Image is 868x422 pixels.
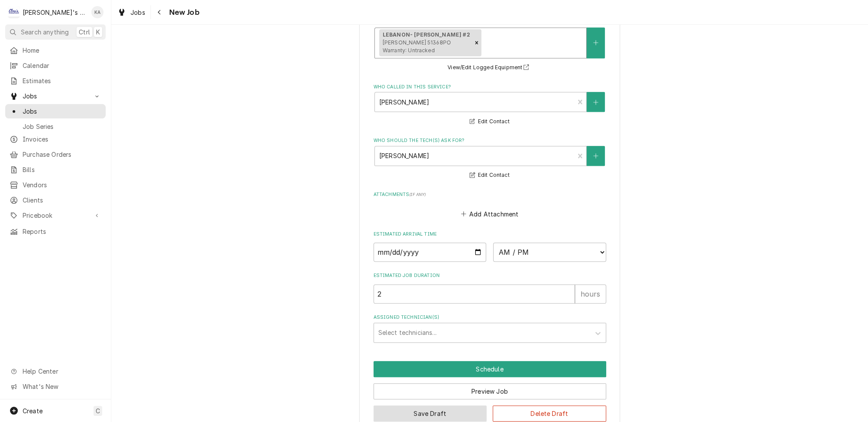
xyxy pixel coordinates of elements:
div: Assigned Technician(s) [374,314,606,342]
a: Home [5,43,106,57]
button: Edit Contact [468,170,511,181]
svg: Create New Contact [593,99,598,105]
span: C [96,406,100,415]
div: Attachments [374,191,606,220]
button: Schedule [374,361,606,377]
a: Calendar [5,58,106,73]
div: Estimated Job Duration [374,272,606,303]
a: Invoices [5,132,106,146]
strong: LEBANON- [PERSON_NAME] #2 [383,31,470,38]
div: [PERSON_NAME]'s Refrigeration [23,8,87,17]
svg: Create New Contact [593,153,598,159]
span: Estimates [23,76,101,85]
span: Create [23,407,43,415]
span: ( if any ) [409,192,426,197]
span: What's New [23,382,100,391]
label: Who should the tech(s) ask for? [374,137,606,144]
button: View/Edit Logged Equipment [446,62,533,73]
span: Calendar [23,61,101,70]
button: Preview Job [374,383,606,399]
div: Button Group [374,361,606,422]
a: Jobs [5,104,106,118]
div: C [8,6,20,18]
span: Purchase Orders [23,150,101,159]
span: New Job [167,7,200,18]
div: Korey Austin's Avatar [91,6,103,18]
button: Save Draft [374,405,487,422]
a: Vendors [5,178,106,192]
label: Assigned Technician(s) [374,314,606,321]
div: Button Group Row [374,399,606,422]
select: Time Select [493,243,606,262]
span: Clients [23,196,101,205]
a: Go to What's New [5,379,106,394]
span: Bills [23,165,101,174]
div: Remove [object Object] [472,29,481,56]
span: Ctrl [79,27,90,37]
label: Who called in this service? [374,84,606,91]
button: Edit Contact [468,116,511,127]
button: Search anythingCtrlK [5,24,106,40]
label: Estimated Job Duration [374,272,606,279]
a: Reports [5,224,106,239]
span: Invoices [23,135,101,144]
span: Help Center [23,367,100,376]
button: Add Attachment [459,208,520,220]
button: Delete Draft [493,405,606,422]
a: Bills [5,162,106,177]
div: Equipment [374,19,606,73]
a: Go to Jobs [5,89,106,103]
div: hours [575,284,606,304]
span: Jobs [23,91,88,101]
a: Go to Help Center [5,364,106,378]
button: Create New Contact [587,146,605,166]
span: Search anything [21,27,69,37]
a: Job Series [5,119,106,134]
a: Go to Pricebook [5,208,106,223]
button: Navigate back [153,5,167,19]
span: K [96,27,100,37]
div: KA [91,6,103,18]
div: Who called in this service? [374,84,606,127]
div: Button Group Row [374,361,606,377]
span: Jobs [130,8,145,17]
button: Create New Equipment [587,27,605,58]
button: Create New Contact [587,92,605,112]
label: Estimated Arrival Time [374,231,606,238]
div: Clay's Refrigeration's Avatar [8,6,20,18]
a: Estimates [5,74,106,88]
a: Clients [5,193,106,207]
a: Purchase Orders [5,147,106,162]
input: Date [374,243,487,262]
svg: Create New Equipment [593,40,598,46]
div: Button Group Row [374,377,606,399]
div: Who should the tech(s) ask for? [374,137,606,180]
span: Pricebook [23,211,88,220]
span: Jobs [23,107,101,116]
span: Reports [23,227,101,236]
span: [PERSON_NAME] 51368PO Warranty: Untracked [383,39,451,54]
span: Home [23,46,101,55]
span: Job Series [23,122,101,131]
label: Attachments [374,191,606,198]
span: Vendors [23,180,101,189]
a: Jobs [114,5,149,20]
div: Estimated Arrival Time [374,231,606,262]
